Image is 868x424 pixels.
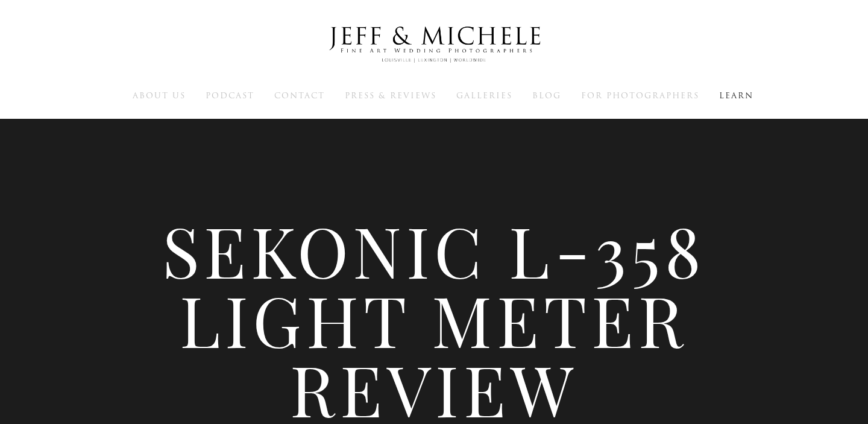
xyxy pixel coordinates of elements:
[206,90,254,101] span: Podcast
[532,90,561,101] a: Blog
[274,90,325,101] span: Contact
[719,90,753,101] span: Learn
[456,90,512,101] span: Galleries
[206,90,254,101] a: Podcast
[532,90,561,101] span: Blog
[581,90,699,101] span: For Photographers
[133,90,186,101] span: About Us
[719,90,753,101] a: Learn
[313,15,555,74] img: Louisville Wedding Photographers - Jeff & Michele Wedding Photographers
[345,90,436,101] span: Press & Reviews
[581,90,699,101] a: For Photographers
[133,90,186,101] a: About Us
[456,90,512,101] a: Galleries
[274,90,325,101] a: Contact
[145,215,723,423] h1: Sekonic L-358 Light Meter Review
[345,90,436,101] a: Press & Reviews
